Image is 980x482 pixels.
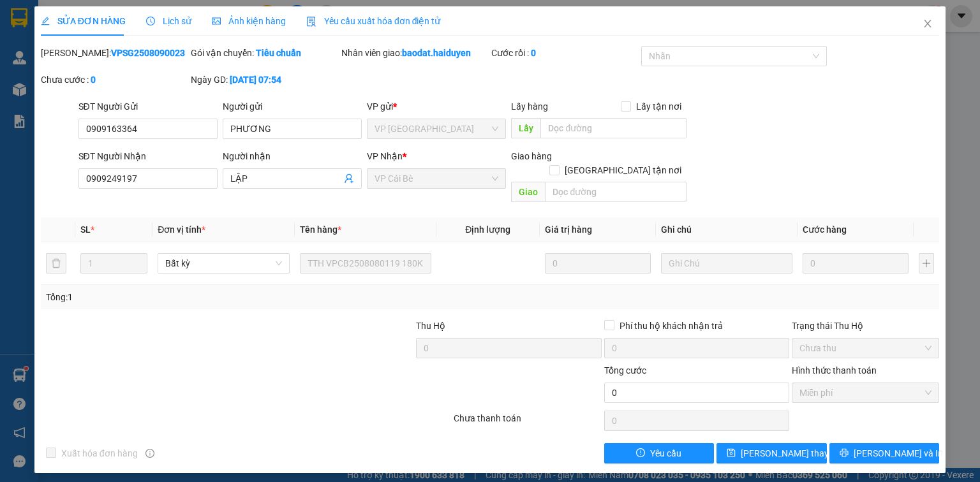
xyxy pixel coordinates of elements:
[230,75,281,85] b: [DATE] 07:54
[531,48,536,58] b: 0
[78,149,218,163] div: SĐT Người Nhận
[300,253,431,274] input: VD: Bàn, Ghế
[799,383,932,402] span: Miễn phí
[56,446,143,460] span: Xuất hóa đơn hàng
[306,17,316,27] img: icon
[799,339,932,358] span: Chưa thu
[452,411,602,434] div: Chưa thanh toán
[545,253,651,274] input: 0
[716,443,827,464] button: save[PERSON_NAME] thay đổi
[212,17,221,26] span: picture
[41,73,188,87] div: Chưa cước :
[803,253,909,274] input: 0
[191,73,338,87] div: Ngày GD:
[854,446,943,460] span: [PERSON_NAME] và In
[165,254,281,273] span: Bất kỳ
[910,6,946,42] button: Close
[158,224,205,235] span: Đơn vị tính
[41,46,188,60] div: [PERSON_NAME]:
[919,253,934,274] button: plus
[111,48,185,58] b: VPSG2508090023
[341,46,489,60] div: Nhân viên giao:
[727,448,736,458] span: save
[741,446,843,460] span: [PERSON_NAME] thay đổi
[792,319,939,333] div: Trạng thái Thu Hộ
[223,149,362,163] div: Người nhận
[91,75,96,85] b: 0
[540,118,687,138] input: Dọc đường
[511,151,552,161] span: Giao hàng
[614,319,728,333] span: Phí thu hộ khách nhận trả
[41,17,50,26] span: edit
[511,182,545,202] span: Giao
[367,151,403,161] span: VP Nhận
[344,173,354,184] span: user-add
[46,290,379,304] div: Tổng: 1
[560,163,687,177] span: [GEOGRAPHIC_DATA] tận nơi
[923,18,933,29] span: close
[300,224,341,235] span: Tên hàng
[545,182,687,202] input: Dọc đường
[661,253,792,274] input: Ghi Chú
[650,446,681,460] span: Yêu cầu
[545,224,592,235] span: Giá trị hàng
[511,101,548,112] span: Lấy hàng
[146,16,191,26] span: Lịch sử
[375,169,498,188] span: VP Cái Bè
[46,253,66,274] button: delete
[656,217,798,242] th: Ghi chú
[491,46,639,60] div: Cước rồi :
[80,224,91,235] span: SL
[604,365,646,376] span: Tổng cước
[636,448,645,458] span: exclamation-circle
[306,16,441,26] span: Yêu cầu xuất hóa đơn điện tử
[840,448,849,458] span: printer
[511,118,540,138] span: Lấy
[223,99,362,113] div: Người gửi
[375,119,498,138] span: VP Sài Gòn
[402,48,471,58] b: baodat.haiduyen
[829,443,940,464] button: printer[PERSON_NAME] và In
[604,443,715,464] button: exclamation-circleYêu cầu
[191,46,338,60] div: Gói vận chuyển:
[416,321,445,331] span: Thu Hộ
[146,17,155,26] span: clock-circle
[78,99,218,113] div: SĐT Người Gửi
[631,99,687,113] span: Lấy tận nơi
[41,16,126,26] span: SỬA ĐƠN HÀNG
[465,224,510,235] span: Định lượng
[803,224,847,235] span: Cước hàng
[256,48,301,58] b: Tiêu chuẩn
[792,365,877,376] label: Hình thức thanh toán
[367,99,506,113] div: VP gửi
[145,449,154,458] span: info-circle
[212,16,286,26] span: Ảnh kiện hàng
